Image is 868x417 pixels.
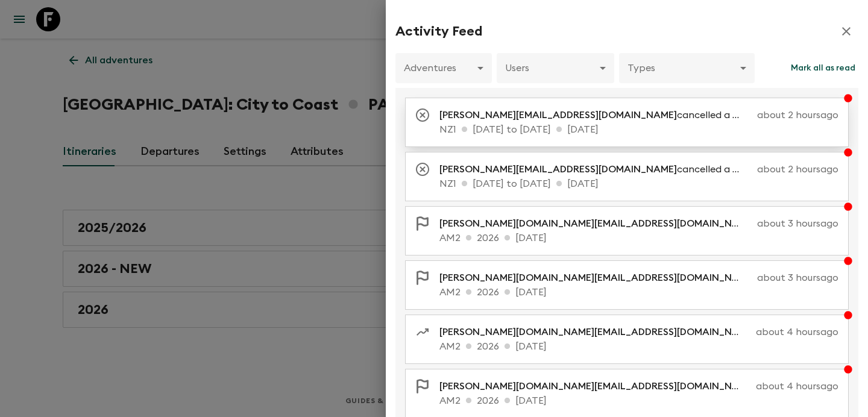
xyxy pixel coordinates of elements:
[757,216,838,231] p: about 3 hours ago
[757,162,838,177] p: about 2 hours ago
[788,53,858,83] button: Mark all as read
[439,271,752,285] p: updated activity
[439,327,755,337] span: [PERSON_NAME][DOMAIN_NAME][EMAIL_ADDRESS][DOMAIN_NAME]
[439,108,752,122] p: cancelled a departure
[395,24,482,39] h2: Activity Feed
[439,285,838,299] p: AM2 2026 [DATE]
[756,379,838,393] p: about 4 hours ago
[497,51,614,85] div: Users
[439,393,838,408] p: AM2 2026 [DATE]
[757,271,838,285] p: about 3 hours ago
[757,108,838,122] p: about 2 hours ago
[439,273,755,283] span: [PERSON_NAME][DOMAIN_NAME][EMAIL_ADDRESS][DOMAIN_NAME]
[439,231,838,245] p: AM2 2026 [DATE]
[439,165,677,174] span: [PERSON_NAME][EMAIL_ADDRESS][DOMAIN_NAME]
[439,379,751,393] p: updated activity
[756,325,838,339] p: about 4 hours ago
[439,325,751,339] p: created transfer
[619,51,755,85] div: Types
[439,110,677,120] span: [PERSON_NAME][EMAIL_ADDRESS][DOMAIN_NAME]
[439,219,755,228] span: [PERSON_NAME][DOMAIN_NAME][EMAIL_ADDRESS][DOMAIN_NAME]
[439,122,838,137] p: NZ1 [DATE] to [DATE] [DATE]
[439,162,752,177] p: cancelled a departure
[439,177,838,191] p: NZ1 [DATE] to [DATE] [DATE]
[439,216,752,231] p: updated activity
[439,381,755,391] span: [PERSON_NAME][DOMAIN_NAME][EMAIL_ADDRESS][DOMAIN_NAME]
[439,339,838,354] p: AM2 2026 [DATE]
[395,51,492,85] div: Adventures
